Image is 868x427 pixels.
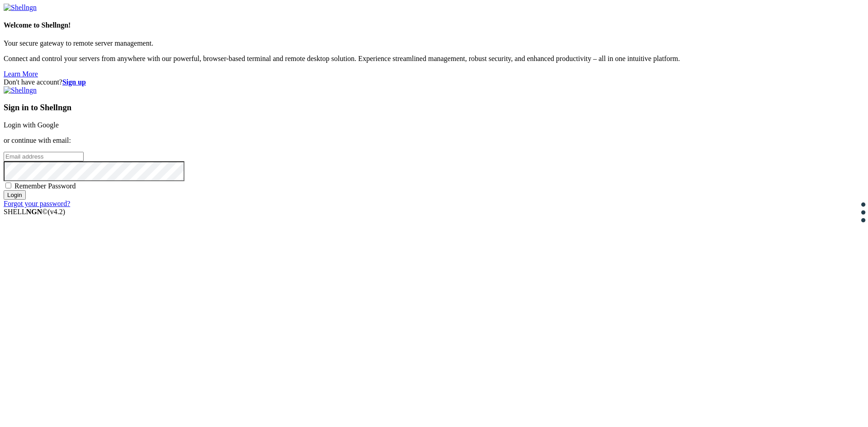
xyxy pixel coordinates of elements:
[4,4,37,12] img: Shellngn
[4,152,84,161] input: Email address
[4,190,26,200] input: Login
[4,200,70,207] a: Forgot your password?
[4,121,59,129] a: Login with Google
[4,208,65,216] span: SHELL ©
[4,70,38,78] a: Learn More
[4,136,864,145] p: or continue with email:
[4,78,864,86] div: Don't have account?
[48,208,66,216] span: 4.2.0
[4,39,864,47] p: Your secure gateway to remote server management.
[5,183,11,188] input: Remember Password
[62,78,86,86] a: Sign up
[14,182,76,190] span: Remember Password
[4,86,37,94] img: Shellngn
[4,21,864,29] h4: Welcome to Shellngn!
[4,103,864,113] h3: Sign in to Shellngn
[26,208,42,216] b: NGN
[4,55,864,63] p: Connect and control your servers from anywhere with our powerful, browser-based terminal and remo...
